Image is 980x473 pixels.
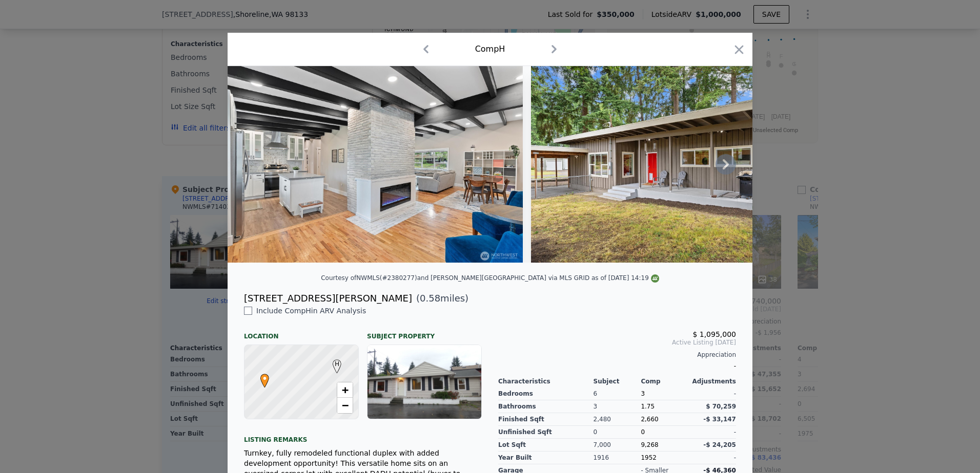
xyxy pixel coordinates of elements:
[258,371,272,386] span: •
[706,403,736,410] span: $ 70,259
[337,382,353,398] a: Zoom in
[367,324,482,340] div: Subject Property
[531,66,826,263] img: Property Img
[594,439,641,451] div: 7,000
[594,377,641,385] div: Subject
[641,428,645,436] span: 0
[498,359,736,373] div: -
[688,451,736,464] div: -
[498,451,594,464] div: Year Built
[258,374,264,380] div: •
[641,416,658,423] span: 2,660
[594,388,641,400] div: 6
[252,307,370,315] span: Include Comp H in ARV Analysis
[703,416,736,423] span: -$ 33,147
[330,359,344,369] span: H
[594,400,641,413] div: 3
[641,451,688,464] div: 1952
[594,413,641,426] div: 2,480
[498,413,594,426] div: Finished Sqft
[641,400,688,413] div: 1.75
[321,274,659,282] div: Courtesy of NWMLS (#2380277) and [PERSON_NAME][GEOGRAPHIC_DATA] via MLS GRID as of [DATE] 14:19
[692,330,736,338] span: $ 1,095,000
[688,377,736,385] div: Adjustments
[330,359,336,365] div: H
[498,426,594,439] div: Unfinished Sqft
[337,398,353,413] a: Zoom out
[594,426,641,439] div: 0
[651,274,659,283] img: NWMLS Logo
[594,451,641,464] div: 1916
[475,43,505,55] div: Comp H
[412,291,468,306] span: ( miles)
[342,399,349,412] span: −
[688,426,736,439] div: -
[498,400,594,413] div: Bathrooms
[703,441,736,448] span: -$ 24,205
[420,293,440,304] span: 0.58
[688,388,736,400] div: -
[641,441,658,448] span: 9,268
[228,66,523,263] img: Property Img
[244,291,412,306] div: [STREET_ADDRESS][PERSON_NAME]
[244,324,359,340] div: Location
[498,377,594,385] div: Characteristics
[498,351,736,359] div: Appreciation
[498,439,594,451] div: Lot Sqft
[498,388,594,400] div: Bedrooms
[641,390,645,397] span: 3
[244,427,482,444] div: Listing remarks
[641,377,688,385] div: Comp
[498,338,736,347] span: Active Listing [DATE]
[342,383,349,396] span: +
